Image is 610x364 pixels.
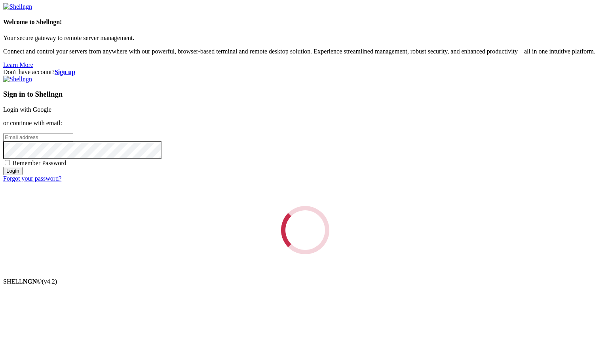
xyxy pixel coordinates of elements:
[3,106,51,113] a: Login with Google
[5,160,10,165] input: Remember Password
[3,19,607,26] h4: Welcome to Shellngn!
[3,61,33,68] a: Learn More
[3,90,607,99] h3: Sign in to Shellngn
[3,120,607,127] p: or continue with email:
[23,278,37,285] b: NGN
[55,69,75,75] a: Sign up
[3,133,73,141] input: Email address
[3,69,607,76] div: Don't have account?
[276,201,334,259] div: Loading...
[3,167,23,175] input: Login
[3,34,607,42] p: Your secure gateway to remote server management.
[3,175,61,182] a: Forgot your password?
[3,48,607,55] p: Connect and control your servers from anywhere with our powerful, browser-based terminal and remo...
[42,278,57,285] span: 4.2.0
[13,160,67,166] span: Remember Password
[3,278,57,285] span: SHELL ©
[3,76,32,83] img: Shellngn
[3,3,32,10] img: Shellngn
